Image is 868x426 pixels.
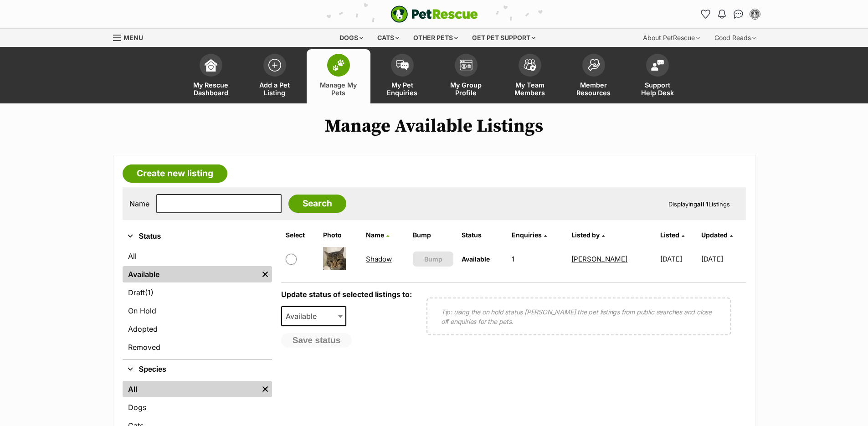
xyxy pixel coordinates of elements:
img: logo-e224e6f780fb5917bec1dbf3a21bbac754714ae5b6737aabdf751b685950b380.svg [390,5,478,23]
span: My Team Members [509,81,550,97]
a: Draft [123,284,272,301]
img: Michelle Freeman profile pic [750,10,760,19]
button: Bump [413,251,453,267]
span: My Group Profile [446,81,487,97]
img: notifications-46538b983faf8c2785f20acdc204bb7945ddae34d4c08c2a6579f10ce5e182be.svg [718,10,725,19]
label: Name [129,200,149,208]
a: My Team Members [498,49,562,103]
th: Photo [319,228,361,242]
a: Member Resources [562,49,626,103]
span: Available [462,255,490,263]
a: Listed [660,231,684,239]
a: [PERSON_NAME] [571,255,627,263]
div: Good Reads [708,29,762,47]
a: Conversations [731,7,746,21]
a: Favourites [699,7,713,21]
img: chat-41dd97257d64d25036548639549fe6c8038ab92f7586957e7f3b1b290dea8141.svg [734,10,743,19]
a: Remove filter [258,381,272,397]
span: (1) [145,287,154,298]
th: Status [458,228,507,242]
a: My Group Profile [434,49,498,103]
div: Dogs [333,29,370,47]
ul: Account quick links [699,7,762,21]
span: Available [282,310,326,323]
a: Menu [113,29,149,45]
span: Bump [424,254,442,264]
th: Select [282,228,318,242]
a: My Pet Enquiries [370,49,434,103]
a: Enquiries [512,231,547,239]
img: member-resources-icon-8e73f808a243e03378d46382f2149f9095a855e16c252ad45f914b54edf8863c.svg [587,59,600,71]
td: [DATE] [701,243,745,275]
p: Tip: using the on hold status [PERSON_NAME] the pet listings from public searches and close off e... [441,307,717,326]
span: Add a Pet Listing [254,81,295,97]
a: My Rescue Dashboard [179,49,243,103]
strong: all 1 [697,200,709,208]
a: Listed by [571,231,605,239]
span: Listed [660,231,679,239]
a: Create new listing [123,164,227,183]
img: pet-enquiries-icon-7e3ad2cf08bfb03b45e93fb7055b45f3efa6380592205ae92323e6603595dc1f.svg [396,60,409,70]
a: All [123,381,258,397]
span: My Pet Enquiries [382,81,423,97]
div: Other pets [407,29,464,47]
th: Bump [409,228,457,242]
a: PetRescue [390,5,478,23]
a: Name [366,231,389,239]
span: My Rescue Dashboard [190,81,231,97]
div: Cats [371,29,406,47]
span: Manage My Pets [318,81,359,97]
img: manage-my-pets-icon-02211641906a0b7f246fdf0571729dbe1e7629f14944591b6c1af311fb30b64b.svg [332,59,345,71]
a: On Hold [123,303,272,319]
span: Member Resources [573,81,614,97]
button: Species [123,364,272,375]
img: add-pet-listing-icon-0afa8454b4691262ce3f59096e99ab1cd57d4a30225e0717b998d2c9b9846f56.svg [268,59,281,72]
img: group-profile-icon-3fa3cf56718a62981997c0bc7e787c4b2cf8bcc04b72c1350f741eb67cf2f40e.svg [460,60,473,71]
div: Get pet support [466,29,542,47]
span: Displaying Listings [668,200,730,208]
a: Support Help Desk [626,49,689,103]
a: Adopted [123,321,272,337]
a: Updated [701,231,733,239]
a: Add a Pet Listing [243,49,307,103]
button: My account [748,7,762,21]
img: dashboard-icon-eb2f2d2d3e046f16d808141f083e7271f6b2e854fb5c12c21221c1fb7104beca.svg [205,59,217,72]
span: Name [366,231,384,239]
span: Updated [701,231,728,239]
td: [DATE] [657,243,700,275]
a: Dogs [123,399,272,416]
a: Available [123,266,258,282]
label: Update status of selected listings to: [281,290,412,299]
span: translation missing: en.admin.listings.index.attributes.enquiries [512,231,542,239]
span: Support Help Desk [637,81,678,97]
a: Manage My Pets [307,49,370,103]
div: About PetRescue [637,29,706,47]
span: Listed by [571,231,600,239]
button: Notifications [715,7,729,21]
button: Save status [281,333,352,348]
td: 1 [508,243,567,275]
div: Status [123,246,272,359]
span: Available [281,306,347,326]
a: Removed [123,339,272,355]
a: Remove filter [258,266,272,282]
span: Menu [123,34,143,41]
input: Search [288,195,346,213]
a: All [123,248,272,264]
img: help-desk-icon-fdf02630f3aa405de69fd3d07c3f3aa587a6932b1a1747fa1d2bba05be0121f9.svg [651,60,664,71]
button: Status [123,231,272,242]
img: team-members-icon-5396bd8760b3fe7c0b43da4ab00e1e3bb1a5d9ba89233759b79545d2d3fc5d0d.svg [524,59,536,71]
a: Shadow [366,255,392,263]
